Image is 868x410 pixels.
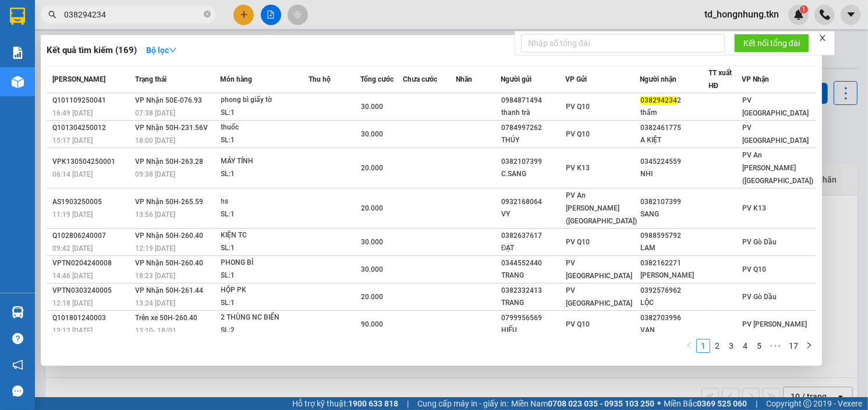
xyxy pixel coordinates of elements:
[501,230,565,242] div: 0382637617
[501,285,565,297] div: 0382332413
[640,107,708,119] div: thẩm
[742,320,807,328] span: PV [PERSON_NAME]
[734,34,809,52] button: Kết nối tổng đài
[52,327,93,335] span: 13:12 [DATE]
[361,265,383,274] span: 30.000
[12,359,23,370] span: notification
[135,244,175,253] span: 12:19 [DATE]
[742,124,809,145] span: PV [GEOGRAPHIC_DATA]
[403,75,437,83] span: Chưa cước
[682,339,696,353] li: Previous Page
[52,156,132,168] div: VPK130504250001
[221,75,253,83] span: Món hàng
[221,107,309,120] div: SL: 1
[135,211,175,219] span: 13:56 [DATE]
[135,272,175,280] span: 18:23 [DATE]
[361,164,383,172] span: 20.000
[169,46,177,54] span: down
[710,339,724,353] li: 2
[361,103,383,111] span: 30.000
[135,170,175,178] span: 09:38 [DATE]
[501,156,565,168] div: 0382107399
[640,75,676,83] span: Người nhận
[10,8,25,25] img: logo-vxr
[204,9,211,20] span: close-circle
[135,286,203,295] span: VP Nhận 50H-261.44
[135,232,203,240] span: VP Nhận 50H-260.40
[521,34,725,52] input: Nhập số tổng đài
[686,342,693,349] span: left
[12,333,23,344] span: question-circle
[52,285,132,297] div: VPTN0303240005
[135,198,203,206] span: VP Nhận 50H-265.59
[204,10,211,17] span: close-circle
[566,320,590,328] span: PV Q10
[52,75,105,83] span: [PERSON_NAME]
[221,257,309,269] div: PHONG BÌ
[802,339,816,353] li: Next Page
[361,204,383,212] span: 20.000
[135,136,175,145] span: 18:00 [DATE]
[640,156,708,168] div: 0345224559
[135,327,176,335] span: 13:10 - 18/01
[135,259,203,267] span: VP Nhận 50H-260.40
[785,339,802,353] li: 17
[221,311,309,324] div: 2 THÙNG NC BIỂN
[696,339,710,353] li: 1
[360,75,394,83] span: Tổng cước
[221,168,309,181] div: SL: 1
[501,312,565,324] div: 0799956569
[52,109,93,117] span: 16:49 [DATE]
[501,196,565,208] div: 0932168064
[742,293,777,301] span: PV Gò Dầu
[361,130,383,138] span: 30.000
[12,47,24,59] img: solution-icon
[501,269,565,282] div: TRANG
[135,109,175,117] span: 07:38 [DATE]
[48,10,56,19] span: search
[221,269,309,282] div: SL: 1
[221,134,309,147] div: SL: 1
[640,94,708,107] div: 2
[742,204,766,212] span: PV K13
[135,124,208,132] span: VP Nhận 50H-231.56V
[501,257,565,269] div: 0344552440
[640,134,708,146] div: A KIỆT
[708,69,732,90] span: TT xuất HĐ
[640,297,708,309] div: LỘC
[697,339,710,352] a: 1
[743,37,800,50] span: Kết nối tổng đài
[640,324,708,337] div: VẠN
[566,259,632,280] span: PV [GEOGRAPHIC_DATA]
[135,157,203,166] span: VP Nhận 50H-263.28
[806,342,813,349] span: right
[52,122,132,134] div: Q101304250012
[501,122,565,134] div: 0784997262
[640,242,708,254] div: LAM
[501,208,565,220] div: VY
[221,324,309,337] div: SL: 2
[725,339,738,352] a: 3
[501,168,565,180] div: C.SANG
[52,230,132,242] div: Q102806240007
[221,297,309,310] div: SL: 1
[135,299,175,307] span: 13:24 [DATE]
[640,122,708,134] div: 0382461775
[309,75,331,83] span: Thu hộ
[640,168,708,180] div: NHI
[753,339,766,352] a: 5
[135,314,197,322] span: Trên xe 50H-260.40
[711,339,724,352] a: 2
[742,75,769,83] span: VP Nhận
[501,297,565,309] div: TRANG
[802,339,816,353] button: right
[52,94,132,107] div: Q101109250041
[742,151,813,185] span: PV An [PERSON_NAME] ([GEOGRAPHIC_DATA])
[361,320,383,328] span: 90.000
[640,269,708,282] div: [PERSON_NAME]
[221,229,309,242] div: KIỆN TC
[501,107,565,119] div: thanh trà
[64,8,201,21] input: Tìm tên, số ĐT hoặc mã đơn
[221,242,309,255] div: SL: 1
[221,94,309,107] div: phong bì giấy tờ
